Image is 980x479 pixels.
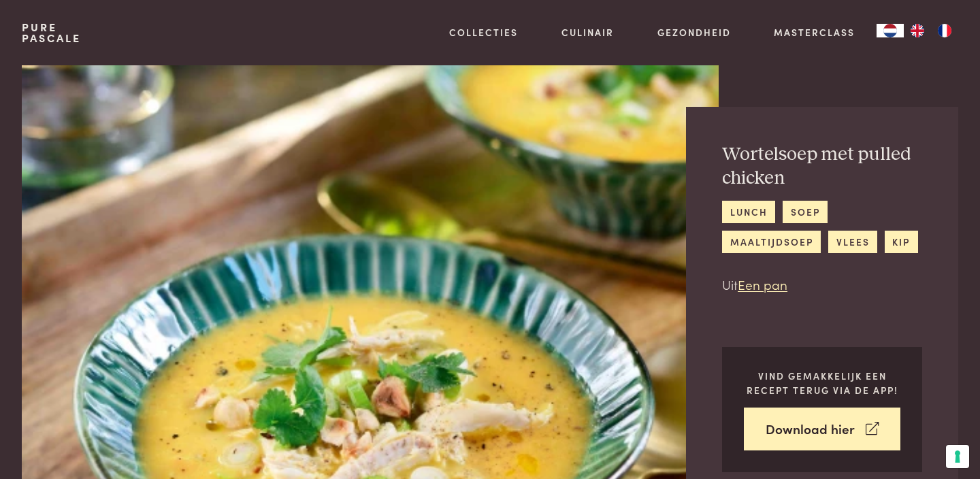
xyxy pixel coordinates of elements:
a: Een pan [738,275,787,293]
a: kip [885,231,918,253]
a: Culinair [561,25,614,39]
a: NL [877,24,904,37]
a: EN [904,24,931,37]
a: vlees [828,231,877,253]
a: Gezondheid [657,25,731,39]
div: Language [877,24,904,37]
a: PurePascale [22,22,81,44]
p: Vind gemakkelijk een recept terug via de app! [744,369,900,397]
ul: Language list [904,24,958,37]
a: Collecties [449,25,518,39]
a: FR [931,24,958,37]
p: Uit [722,275,922,295]
a: Download hier [744,408,900,450]
a: lunch [722,201,775,223]
button: Uw voorkeuren voor toestemming voor trackingtechnologieën [946,445,969,468]
a: soep [783,201,828,223]
aside: Language selected: Nederlands [877,24,958,37]
h2: Wortelsoep met pulled chicken [722,143,922,190]
a: maaltijdsoep [722,231,821,253]
a: Masterclass [774,25,855,39]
